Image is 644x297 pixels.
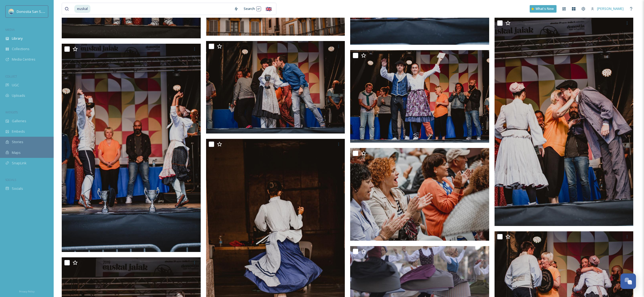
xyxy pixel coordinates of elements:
span: Collections [12,46,30,51]
span: Library [12,36,23,41]
span: Media Centres [12,57,35,62]
span: Uploads [12,93,25,98]
span: WIDGETS [5,110,18,114]
span: SOCIALS [5,178,16,182]
img: BAILE AL SUELTO-76.jpg [206,41,345,133]
span: Socials [12,186,23,191]
span: euskal [74,5,90,13]
button: Open Chat [620,273,636,289]
span: Embeds [12,129,25,134]
a: Privacy Policy [19,288,35,294]
img: BAILE AL SUELTO-72.jpg [495,18,634,226]
div: Search [241,3,264,14]
span: MEDIA [5,28,15,32]
span: COLLECT [5,74,17,78]
span: Galleries [12,118,26,124]
span: Privacy Policy [19,290,35,293]
span: Donostia San Sebastián Turismoa [17,9,71,14]
span: Maps [12,150,21,155]
span: UGC [12,83,19,88]
img: BAILE AL SUELTO-82.jpg [62,44,201,252]
span: SnapLink [12,161,27,166]
span: Stories [12,139,23,144]
img: BAILE AL SUELTO-61.jpg [350,148,489,241]
span: [PERSON_NAME] [597,6,624,11]
a: [PERSON_NAME] [588,3,626,14]
img: images.jpeg [9,9,14,14]
div: 🇬🇧 [264,4,273,14]
a: What's New [530,5,557,13]
img: BAILE AL SUELTO-71.jpg [350,50,489,143]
